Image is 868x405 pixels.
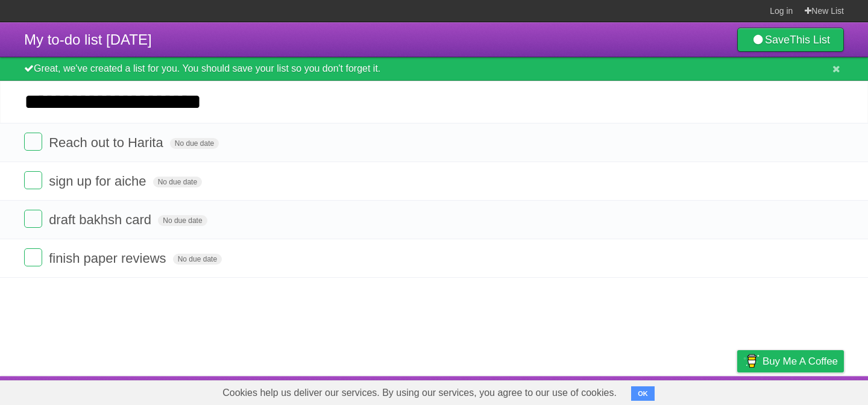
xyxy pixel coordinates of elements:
[24,210,42,228] label: Done
[49,135,166,150] span: Reach out to Harita
[722,379,753,402] a: Privacy
[24,248,42,266] label: Done
[743,351,759,371] img: Buy me a coffee
[210,381,629,405] span: Cookies help us deliver our services. By using our services, you agree to our use of cookies.
[768,379,844,402] a: Suggest a feature
[737,28,844,52] a: SaveThis List
[49,251,169,266] span: finish paper reviews
[617,379,665,402] a: Developers
[158,215,207,226] span: No due date
[24,171,42,189] label: Done
[737,350,844,372] a: Buy me a coffee
[24,31,152,48] span: My to-do list [DATE]
[790,34,830,46] b: This List
[153,177,202,187] span: No due date
[631,386,655,401] button: OK
[681,379,707,402] a: Terms
[577,379,602,402] a: About
[763,351,838,372] span: Buy me a coffee
[170,138,219,149] span: No due date
[24,133,42,151] label: Done
[49,174,149,189] span: sign up for aiche
[173,254,222,265] span: No due date
[49,212,154,227] span: draft bakhsh card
